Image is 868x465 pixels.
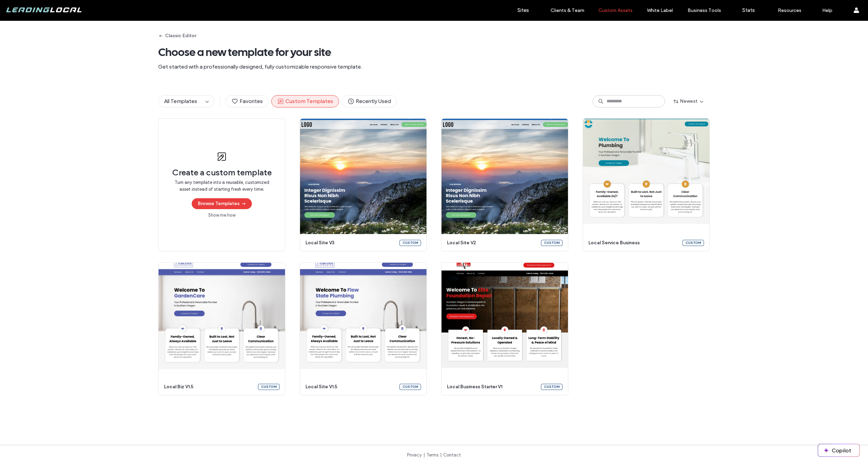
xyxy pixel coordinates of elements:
label: Stats [742,7,755,13]
span: Get started with a professionally designed, fully customizable responsive template. [158,63,710,71]
label: Sites [517,7,529,13]
span: | [423,452,425,457]
label: Custom Assets [598,8,633,13]
button: All Templates [159,96,203,107]
div: Custom [541,240,562,246]
button: Classic Editor [158,30,196,41]
span: local site v3 [306,239,395,246]
label: Resources [778,8,801,13]
span: Turn any template into a reusable, customized asset instead of starting fresh every time. [172,179,271,193]
a: Terms [426,452,438,457]
label: White Label [647,8,673,13]
button: Browse Templates [192,198,252,209]
span: Recently Used [348,98,391,105]
a: Contact [443,452,461,457]
label: Help [822,8,832,13]
span: Create a custom template [172,168,272,178]
div: Custom [258,384,280,390]
span: local site v1.5 [306,383,395,390]
button: Newest [668,96,710,107]
span: local site v2 [447,239,537,246]
div: Custom [541,384,562,390]
span: local biz v1.5 [164,383,254,390]
button: Favorites [226,95,269,107]
a: Privacy [407,452,422,457]
span: Choose a new template for your site [158,45,710,59]
div: Custom [399,240,421,246]
div: Custom [399,384,421,390]
span: local business starter v1 [447,383,537,390]
div: Custom [682,240,704,246]
span: Custom Templates [277,98,333,105]
button: Recently Used [342,95,397,107]
span: | [440,452,442,457]
button: Copilot [818,444,859,456]
a: Show me how [208,212,235,219]
span: local service business [588,239,678,246]
span: Favorites [231,98,263,105]
span: All Templates [164,98,197,104]
label: Clients & Team [551,8,584,13]
button: Custom Templates [271,95,339,107]
label: Business Tools [688,8,721,13]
